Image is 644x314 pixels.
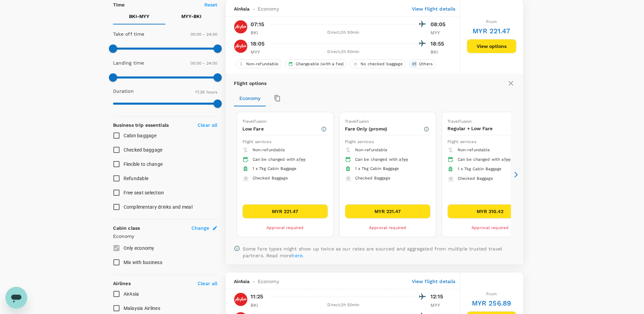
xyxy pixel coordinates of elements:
p: Reset [204,1,218,8]
div: Can be changed with a [458,156,528,163]
p: Duration [113,88,134,94]
strong: Business trip essentials [113,122,169,128]
iframe: Button to launch messaging window [5,287,27,309]
button: MYR 310.42 [447,204,533,219]
div: Direct , 0h 50min [272,49,416,55]
span: Approval required [369,225,406,230]
div: Can be changed with a [355,156,425,163]
span: Malaysia Airlines [124,306,160,311]
span: Mix with business [124,260,162,265]
div: Changeable (with a fee) [285,59,347,68]
p: Clear all [198,122,217,128]
span: fee [402,157,408,162]
span: Non-refundable [243,61,281,67]
p: Clear all [198,280,217,287]
button: MYR 221.47 [242,204,328,219]
span: From [486,292,497,296]
span: Economy [258,278,279,285]
p: Economy [113,233,218,240]
a: here [292,253,302,258]
span: Complimentary drinks and meal [124,204,192,210]
span: Approval required [472,225,509,230]
p: MYY [251,49,268,55]
div: Direct , 0h 50min [272,302,416,309]
p: 07:15 [251,20,264,29]
span: fee [504,157,511,162]
span: 1 x 7kg Cabin Baggage [355,166,399,171]
span: No checked baggage [358,61,405,67]
button: Economy [234,90,266,106]
p: 18:55 [430,40,447,48]
span: Flight services [447,139,476,144]
p: Some fare types might show up twice as our rates are sourced and aggregated from multiple trusted... [243,245,515,259]
span: 00:00 - 24:00 [190,32,218,37]
h6: MYR 256.89 [472,298,511,309]
span: From [486,19,497,24]
div: Can be changed with a [253,156,323,163]
p: Flight options [234,80,267,87]
p: BKI - MYY [129,13,149,20]
span: Change [191,225,209,231]
span: Approval required [266,225,304,230]
span: Others [416,61,435,67]
span: 17.35 hours [195,90,218,94]
button: View options [467,39,516,53]
span: - [250,5,258,12]
span: Non-refundable [355,147,388,152]
span: Checked baggage [124,147,163,153]
p: BKI [251,29,268,36]
span: Cabin baggage [124,133,157,138]
p: 08:05 [430,20,447,29]
span: Refundable [124,176,149,181]
strong: Cabin class [113,225,140,231]
span: 1 x 7kg Cabin Baggage [253,166,297,171]
span: Checked Baggage [355,176,390,180]
div: Direct , 0h 50min [272,29,416,36]
img: AK [234,39,247,53]
p: 12:15 [430,293,447,301]
p: Time [113,1,125,8]
p: 11:25 [251,293,263,301]
p: MYY [430,29,447,36]
span: Checked Baggage [253,176,288,180]
span: AirAsia [234,278,250,285]
span: 00:00 - 24:00 [190,61,218,66]
span: Free seat selection [124,190,164,195]
span: Travelfusion [345,119,369,124]
span: Economy [258,5,279,12]
span: Flight services [345,139,374,144]
span: Travelfusion [242,119,267,124]
span: AirAsia [124,291,139,297]
span: Non-refundable [458,147,490,152]
p: 18:05 [251,40,265,48]
strong: Airlines [113,281,131,286]
img: AK [234,20,247,34]
p: BKI [251,302,268,309]
p: Fare Only (promo) [345,125,423,132]
button: MYR 221.47 [345,204,430,219]
span: Travelfusion [447,119,472,124]
h6: MYR 221.47 [473,25,510,36]
span: Checked Baggage [458,176,493,181]
span: Flexible to change [124,161,163,167]
p: MYY [430,302,447,309]
p: Landing time [113,59,144,66]
img: AK [234,293,247,306]
p: View flight details [412,5,456,12]
span: Changeable (with a fee) [293,61,346,67]
div: +1Others [409,59,436,68]
span: - [250,278,258,285]
span: AirAsia [234,5,250,12]
p: Regular + Low Fare [447,125,526,132]
p: MYY - BKI [181,13,201,20]
div: No checked baggage [350,59,406,68]
span: fee [299,157,306,162]
p: BKI [430,49,447,55]
span: 1 x 7kg Cabin Baggage [458,167,502,171]
span: Non-refundable [253,147,285,152]
p: Low Fare [242,125,321,132]
p: View flight details [412,278,456,285]
div: Non-refundable [236,59,282,68]
span: Flight services [242,139,271,144]
p: Take off time [113,31,145,37]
